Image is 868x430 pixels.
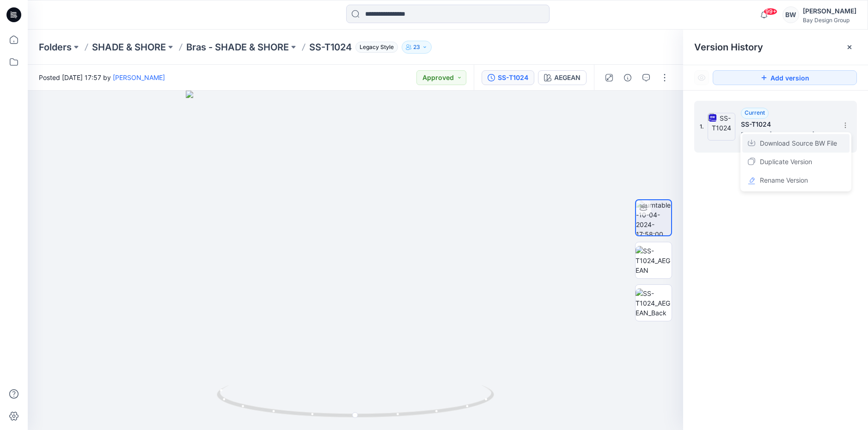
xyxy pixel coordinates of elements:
[92,41,166,54] a: SHADE & SHORE
[803,6,856,17] div: [PERSON_NAME]
[636,200,671,235] img: turntable-10-04-2024-17:58:00
[760,156,812,167] span: Duplicate Version
[694,42,763,53] span: Version History
[113,74,165,81] a: [PERSON_NAME]
[498,73,528,83] div: SS-T1024
[482,70,534,85] button: SS-T1024
[554,73,581,83] div: AEGEAN
[694,70,709,85] button: Show Hidden Versions
[764,8,777,15] span: 99+
[402,41,432,54] button: 23
[538,70,587,85] button: AEGEAN
[846,43,853,51] button: Close
[741,119,833,130] h5: SS-T1024
[309,41,352,54] p: SS-T1024
[760,175,808,186] span: Rename Version
[700,123,704,131] span: 1.
[39,41,72,54] a: Folders
[636,289,672,318] img: SS-T1024_AEGEAN_Back
[713,70,857,85] button: Add version
[355,42,398,53] span: Legacy Style
[803,17,856,24] div: Bay Design Group
[741,130,833,139] span: Posted by: Brenna Wolfe
[708,113,735,141] img: SS-T1024
[760,138,837,149] span: Download Source BW File
[39,73,165,82] span: Posted [DATE] 17:57 by
[620,70,635,85] button: Details
[745,109,765,116] span: Current
[352,41,398,54] button: Legacy Style
[413,42,420,52] p: 23
[782,6,799,23] div: BW
[636,246,672,275] img: SS-T1024_AEGEAN
[186,41,289,54] a: Bras - SHADE & SHORE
